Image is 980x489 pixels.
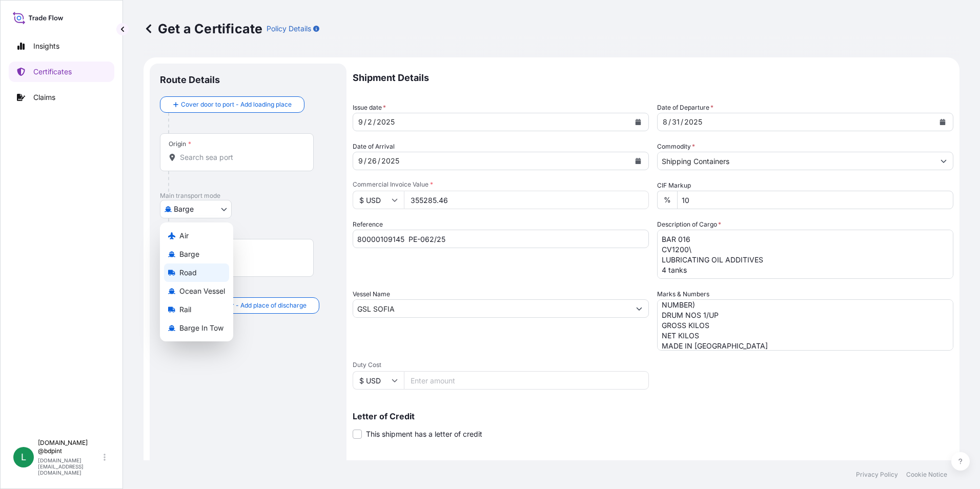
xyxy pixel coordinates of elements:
span: Rail [179,304,191,315]
span: Air [179,231,189,241]
span: Barge in Tow [179,323,223,333]
div: Select transport [160,222,233,341]
span: Road [179,268,197,278]
span: Barge [179,249,199,259]
p: Policy Details [267,24,311,34]
span: Ocean Vessel [179,286,225,296]
p: Get a Certificate [144,21,262,37]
